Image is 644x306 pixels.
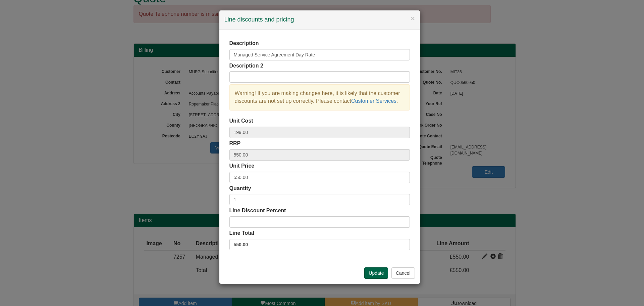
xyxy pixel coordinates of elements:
[229,140,241,147] label: RRP
[229,117,253,125] label: Unit Cost
[229,40,259,47] label: Description
[229,185,251,192] label: Quantity
[229,162,255,170] label: Unit Price
[364,267,388,279] button: Update
[411,15,415,22] button: ×
[224,15,415,24] h4: Line discounts and pricing
[229,207,286,215] label: Line Discount Percent
[229,62,263,70] label: Description 2
[391,267,415,279] button: Cancel
[229,84,410,111] div: Warning! If you are making changes here, it is likely that the customer discounts are not set up ...
[351,98,396,104] a: Customer Services
[229,239,410,250] label: 550.00
[229,229,254,237] label: Line Total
